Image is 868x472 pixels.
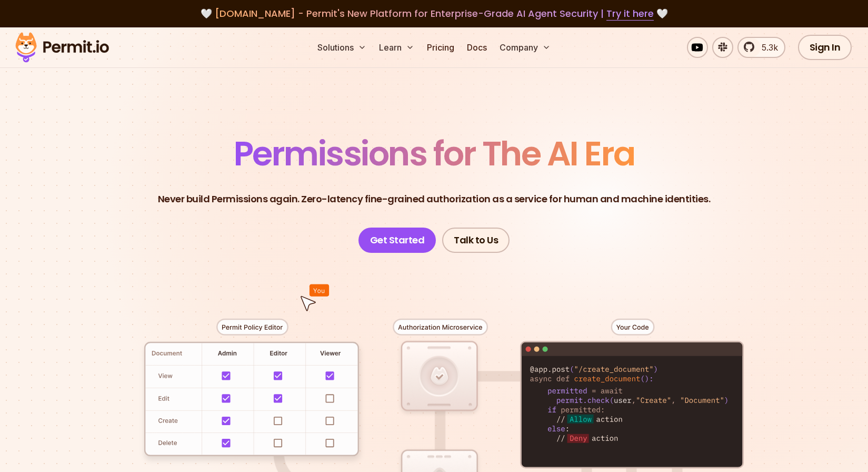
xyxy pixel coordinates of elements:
[737,37,785,58] a: 5.3k
[11,29,114,65] img: Permit logo
[798,35,852,60] a: Sign In
[215,7,654,20] span: [DOMAIN_NAME] - Permit's New Platform for Enterprise-Grade AI Agent Security |
[495,37,555,58] button: Company
[755,41,778,54] span: 5.3k
[25,6,843,21] div: 🤍 🤍
[313,37,371,58] button: Solutions
[442,228,510,253] a: Talk to Us
[606,7,654,21] a: Try it here
[234,130,635,177] span: Permissions for The AI Era
[158,192,711,206] p: Never build Permissions again. Zero-latency fine-grained authorization as a service for human and...
[423,37,458,58] a: Pricing
[463,37,491,58] a: Docs
[358,228,436,253] a: Get Started
[375,37,418,58] button: Learn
